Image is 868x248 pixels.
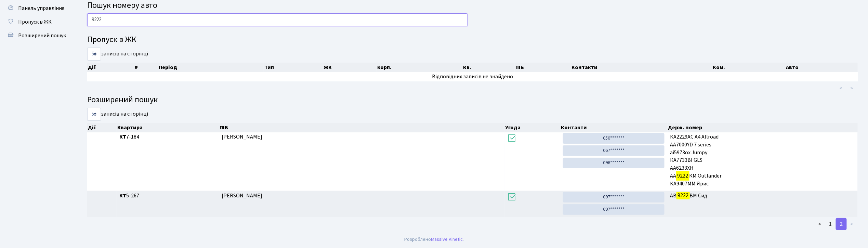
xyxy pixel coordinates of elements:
[785,63,858,72] th: Авто
[3,29,72,42] a: Розширений пошук
[222,133,262,141] span: [PERSON_NAME]
[431,236,463,243] a: Massive Kinetic
[87,48,101,61] select: записів на сторінці
[119,192,126,199] b: КТ
[18,32,66,39] span: Розширений пошук
[264,63,323,72] th: Тип
[505,123,560,132] th: Угода
[676,191,689,200] mark: 9222
[87,95,858,105] h4: Розширений пошук
[3,1,72,15] a: Панель управління
[560,123,667,132] th: Контакти
[87,35,858,45] h4: Пропуск в ЖК
[3,15,72,29] a: Пропуск в ЖК
[222,192,262,199] span: [PERSON_NAME]
[670,192,855,200] span: АВ ВМ Сид
[87,108,148,121] label: записів на сторінці
[87,123,117,132] th: Дії
[825,218,836,230] a: 1
[668,123,858,132] th: Держ. номер
[712,63,786,72] th: Ком.
[219,123,505,132] th: ПІБ
[404,236,464,243] div: Розроблено .
[119,192,216,200] span: 5-267
[515,63,571,72] th: ПІБ
[158,63,264,72] th: Період
[18,18,52,26] span: Пропуск в ЖК
[670,133,855,188] span: КА2229АС A4 Allroad AA7000YD 7 series ai5973ox Jumpy КА7733ВІ GLS АА6233ХН АА КМ Outlander КА9407...
[377,63,462,72] th: корп.
[814,218,826,230] a: <
[836,218,847,230] a: 2
[676,171,689,181] mark: 9222
[323,63,377,72] th: ЖК
[117,123,219,132] th: Квартира
[87,72,858,81] td: Відповідних записів не знайдено
[462,63,515,72] th: Кв.
[119,133,126,141] b: КТ
[87,48,148,61] label: записів на сторінці
[87,108,101,121] select: записів на сторінці
[134,63,158,72] th: #
[87,63,134,72] th: Дії
[18,4,64,12] span: Панель управління
[571,63,712,72] th: Контакти
[87,13,468,26] input: Пошук
[119,133,216,141] span: 7-184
